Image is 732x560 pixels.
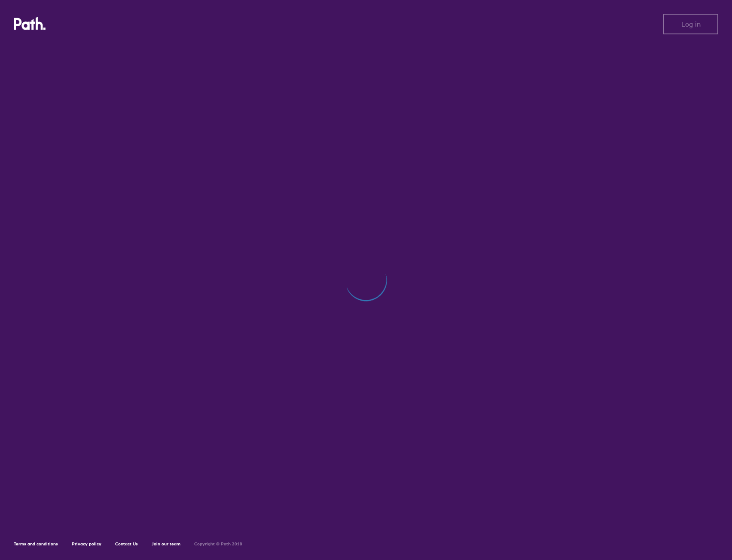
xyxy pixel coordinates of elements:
[115,541,138,547] a: Contact Us
[681,20,701,28] span: Log in
[14,541,58,547] a: Terms and conditions
[663,14,718,34] button: Log in
[72,541,101,547] a: Privacy policy
[194,542,242,547] h6: Copyright © Path 2018
[152,541,180,547] a: Join our team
